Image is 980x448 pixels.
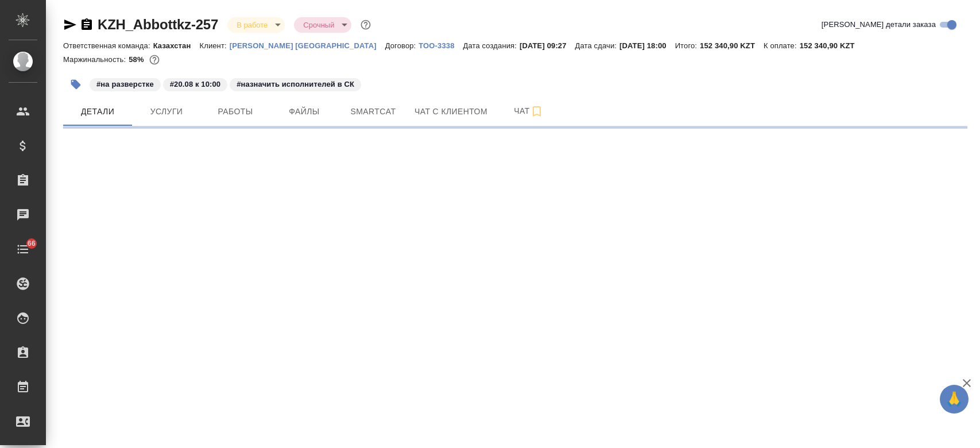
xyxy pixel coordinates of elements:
[944,387,964,411] span: 🙏
[675,41,700,50] p: Итого:
[153,41,200,50] p: Казахстан
[88,79,162,88] span: на разверстке
[199,41,229,50] p: Клиент:
[170,79,220,90] p: #20.08 к 10:00
[346,105,401,119] span: Smartcat
[520,41,575,50] p: [DATE] 09:27
[230,40,385,50] a: [PERSON_NAME] [GEOGRAPHIC_DATA]
[300,20,338,30] button: Срочный
[147,52,162,67] button: 8460.56 RUB; 0.00 KZT;
[385,41,419,50] p: Договор:
[358,17,373,32] button: Доп статусы указывают на важность/срочность заказа
[530,105,544,118] svg: Подписаться
[619,41,675,50] p: [DATE] 18:00
[63,18,77,32] button: Скопировать ссылку для ЯМессенджера
[162,79,228,88] span: 20.08 к 10:00
[230,41,385,50] p: [PERSON_NAME] [GEOGRAPHIC_DATA]
[575,41,619,50] p: Дата сдачи:
[700,41,764,50] p: 152 340,90 KZT
[415,105,487,119] span: Чат с клиентом
[237,79,354,90] p: #назначить исполнителей в СК
[463,41,520,50] p: Дата создания:
[822,19,936,30] span: [PERSON_NAME] детали заказа
[501,104,556,118] span: Чат
[21,238,42,249] span: 66
[208,105,263,119] span: Работы
[96,79,154,90] p: #на разверстке
[80,18,94,32] button: Скопировать ссылку
[764,41,800,50] p: К оплате:
[98,17,218,32] a: KZH_Abbottkz-257
[63,41,153,50] p: Ответственная команда:
[940,385,969,414] button: 🙏
[419,41,463,50] p: ТОО-3338
[139,105,194,119] span: Услуги
[3,235,43,264] a: 66
[800,41,863,50] p: 152 340,90 KZT
[63,55,129,64] p: Маржинальность:
[233,20,271,30] button: В работе
[419,40,463,50] a: ТОО-3338
[63,72,88,97] button: Добавить тэг
[277,105,332,119] span: Файлы
[227,17,285,33] div: В работе
[70,105,125,119] span: Детали
[228,79,362,88] span: назначить исполнителей в СК
[129,55,146,64] p: 58%
[294,17,351,33] div: В работе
